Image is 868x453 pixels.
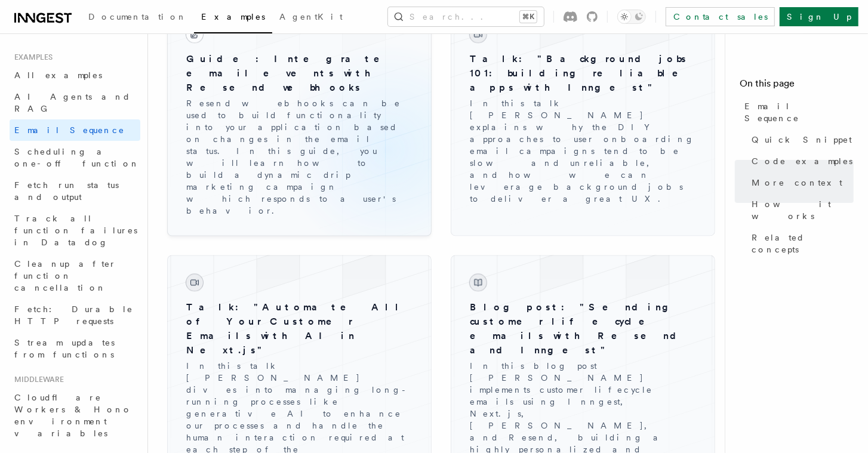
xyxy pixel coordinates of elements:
[10,208,140,253] a: Track all function failures in Datadog
[279,12,343,21] span: AgentKit
[177,17,422,227] a: Guide: Integrate email events with Resend webhooksResend webhooks can be used to build functional...
[14,125,125,135] span: Email Sequence
[88,12,187,21] span: Documentation
[10,375,64,384] span: Middleware
[186,98,413,217] p: Resend webhooks can be used to build functionality into your application based on changes in the ...
[747,150,854,172] a: Code examples
[10,387,140,444] a: Cloudflare Workers & Hono environment variables
[14,214,137,247] span: Track all function failures in Datadog
[747,129,854,150] a: Quick Snippet
[747,172,854,193] a: More context
[14,70,102,80] span: All examples
[460,17,706,215] a: Talk: "Background jobs 101: building reliable apps with Inngest"In this talk [PERSON_NAME] explai...
[14,338,115,359] span: Stream updates from functions
[470,301,696,358] h3: Blog post: "Sending customer lifecycle emails with Resend and Inngest"
[470,98,696,205] p: In this talk [PERSON_NAME] explains why the DIY approaches to user onboarding email campaigns ten...
[747,193,854,227] a: How it works
[14,393,132,438] span: Cloudflare Workers & Hono environment variables
[10,253,140,298] a: Cleanup after function cancellation
[10,53,53,62] span: Examples
[14,180,119,202] span: Fetch run status and output
[81,4,194,32] a: Documentation
[10,174,140,208] a: Fetch run status and output
[186,53,413,95] h3: Guide: Integrate email events with Resend webhooks
[201,12,265,21] span: Examples
[752,134,852,146] span: Quick Snippet
[272,4,350,32] a: AgentKit
[752,198,854,222] span: How it works
[666,7,775,26] a: Contact sales
[10,64,140,86] a: All examples
[388,7,544,26] button: Search...⌘K
[10,119,140,141] a: Email Sequence
[520,11,537,23] kbd: ⌘K
[10,86,140,119] a: AI Agents and RAG
[10,141,140,174] a: Scheduling a one-off function
[740,95,854,129] a: Email Sequence
[194,4,272,33] a: Examples
[14,259,116,292] span: Cleanup after function cancellation
[752,232,854,255] span: Related concepts
[470,53,696,95] h3: Talk: "Background jobs 101: building reliable apps with Inngest"
[10,332,140,365] a: Stream updates from functions
[186,301,413,358] h3: Talk: "Automate All of Your Customer Emails with AI in Next.js"
[14,147,140,168] span: Scheduling a one-off function
[740,76,854,95] h4: On this page
[752,177,842,189] span: More context
[617,10,646,24] button: Toggle dark mode
[14,92,131,113] span: AI Agents and RAG
[747,227,854,260] a: Related concepts
[14,304,133,326] span: Fetch: Durable HTTP requests
[780,7,858,26] a: Sign Up
[752,155,852,167] span: Code examples
[10,298,140,332] a: Fetch: Durable HTTP requests
[744,100,854,124] span: Email Sequence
